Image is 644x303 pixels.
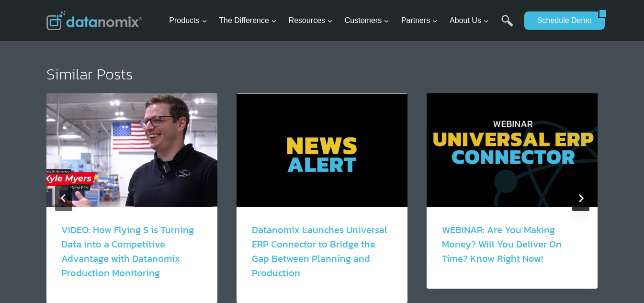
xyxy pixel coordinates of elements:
[427,93,598,303] div: 3 of 6
[46,67,598,82] h2: Similar Posts
[46,93,217,207] img: VIDEO: How Flying S is Turning Data into a Competitive Advantage with Datanomix Production Monito...
[46,93,217,303] div: 1 of 6
[169,14,207,27] span: Products
[401,14,438,27] span: Partners
[46,11,142,30] img: Datanomix
[289,14,333,27] span: Resources
[572,185,589,211] button: Next
[501,15,513,36] a: Search
[61,223,194,280] a: VIDEO: How Flying S is Turning Data into a Competitive Advantage with Datanomix Production Monito...
[5,107,153,298] iframe: Popup CTA
[252,223,387,280] a: Datanomix Launches Universal ERP Connector to Bridge the Gap Between Planning and Production
[219,14,277,27] span: The Difference
[345,14,389,27] span: Customers
[442,223,562,266] a: WEBINAR: Are You Making Money? Will You Deliver On Time? Know Right Now!
[165,5,520,36] nav: Primary Navigation
[524,11,598,30] a: Schedule Demo
[450,14,489,27] span: About Us
[237,93,407,303] div: 2 of 6
[427,93,598,207] img: Bridge the gap between planning & production with the Datanomix Universal ERP Connector
[237,93,407,207] img: Datanomix News Alert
